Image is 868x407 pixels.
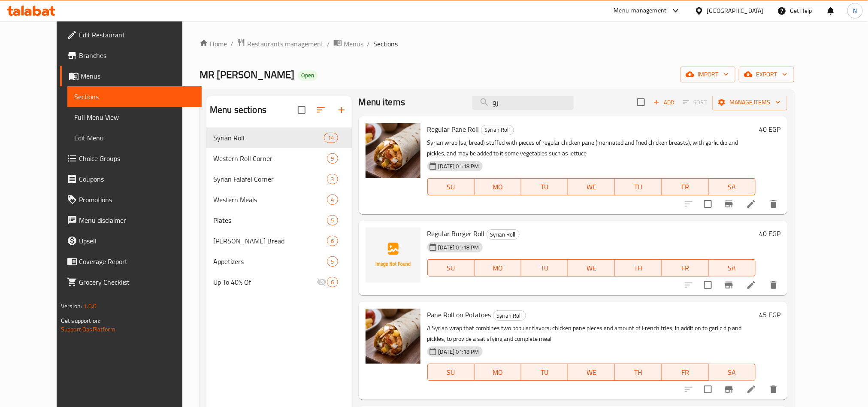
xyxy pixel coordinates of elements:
[344,39,363,49] span: Menus
[298,72,318,79] span: Open
[206,251,351,272] div: Appetizers5
[525,181,565,193] span: TU
[427,178,475,195] button: SU
[472,95,574,110] input: search
[210,103,266,116] h2: Menu sections
[206,189,351,210] div: Western Meals4
[206,128,351,148] div: Syrian Roll14
[652,97,675,107] span: Add
[427,137,756,159] p: Syrian wrap (saj bread) stuffed with pieces of regular chicken pane (marinated and fried chicken ...
[618,366,658,379] span: TH
[759,123,780,135] h6: 40 EGP
[60,231,202,251] a: Upsell
[206,124,351,296] nav: Menu sections
[74,91,195,102] span: Sections
[614,6,667,16] div: Menu-management
[61,301,82,312] span: Version:
[712,366,752,379] span: SA
[293,101,311,119] span: Select all sections
[60,189,202,210] a: Promotions
[61,315,100,326] span: Get support on:
[213,194,327,205] span: Western Meals
[366,309,420,364] img: Pane Roll on Potatoes
[200,38,794,49] nav: breadcrumb
[213,153,327,164] div: Western Roll Corner
[568,178,615,195] button: WE
[79,236,195,246] span: Upsell
[200,65,294,84] span: MR [PERSON_NAME]
[74,112,195,122] span: Full Menu View
[60,24,202,45] a: Edit Restaurant
[366,123,420,178] img: Regular Pane Roll
[615,364,662,381] button: TH
[81,71,195,81] span: Menus
[327,258,337,266] span: 5
[746,280,756,290] a: Edit menu item
[650,96,677,109] span: Add item
[699,195,717,213] span: Select to update
[206,148,351,169] div: Western Roll Corner9
[431,181,471,193] span: SU
[213,236,327,246] span: [PERSON_NAME] Bread
[60,45,202,66] a: Branches
[327,155,337,163] span: 9
[662,178,709,195] button: FR
[739,67,794,82] button: export
[759,309,780,321] h6: 45 EGP
[662,364,709,381] button: FR
[327,196,337,204] span: 4
[665,262,705,274] span: FR
[759,228,780,240] h6: 40 EGP
[298,70,318,81] div: Open
[61,324,115,335] a: Support.OpsPlatform
[481,125,514,135] div: Syrian Roll
[79,256,195,267] span: Coverage Report
[525,366,565,379] span: TU
[206,169,351,189] div: Syrian Falafel Corner3
[213,215,327,225] span: Plates
[709,364,756,381] button: SA
[213,236,327,246] div: Maria Syerian Bread
[618,262,658,274] span: TH
[427,308,491,321] span: Pane Roll on Potatoes
[311,100,331,120] span: Sort sections
[763,194,784,214] button: delete
[525,262,565,274] span: TU
[763,379,784,400] button: delete
[206,272,351,292] div: Up To 40% Of6
[67,128,202,148] a: Edit Menu
[230,39,233,49] li: /
[427,227,485,240] span: Regular Burger Roll
[572,262,611,274] span: WE
[79,30,195,40] span: Edit Restaurant
[719,194,739,214] button: Branch-specific-item
[60,251,202,272] a: Coverage Report
[662,259,709,276] button: FR
[707,6,764,15] div: [GEOGRAPHIC_DATA]
[79,215,195,225] span: Menu disclaimer
[709,178,756,195] button: SA
[687,69,729,80] span: import
[79,194,195,205] span: Promotions
[712,94,787,110] button: Manage items
[719,275,739,295] button: Branch-specific-item
[680,67,735,82] button: import
[699,380,717,398] span: Select to update
[746,199,756,209] a: Edit menu item
[60,148,202,169] a: Choice Groups
[213,277,317,287] span: Up To 40% Of
[632,93,650,111] span: Select section
[487,229,520,240] div: Syrian Roll
[521,178,568,195] button: TU
[677,96,712,109] span: Select section first
[327,215,338,225] div: items
[67,86,202,107] a: Sections
[200,39,227,49] a: Home
[572,181,611,193] span: WE
[60,66,202,86] a: Menus
[67,107,202,128] a: Full Menu View
[324,133,338,143] div: items
[493,310,526,321] div: Syrian Roll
